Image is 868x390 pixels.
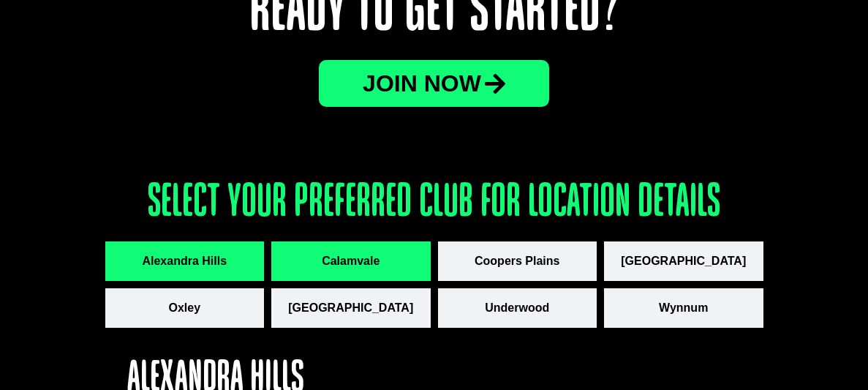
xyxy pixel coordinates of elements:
span: Coopers Plains [475,252,559,270]
span: Underwood [485,299,549,317]
span: [GEOGRAPHIC_DATA] [621,252,746,270]
h3: Select your preferred club for location details [105,180,763,227]
span: Wynnum [659,299,708,317]
span: Oxley [168,299,200,317]
span: Calamvale [322,252,380,270]
span: JOin now [363,72,481,95]
span: [GEOGRAPHIC_DATA] [288,299,413,317]
span: Alexandra Hills [142,252,227,270]
a: JOin now [319,60,549,107]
